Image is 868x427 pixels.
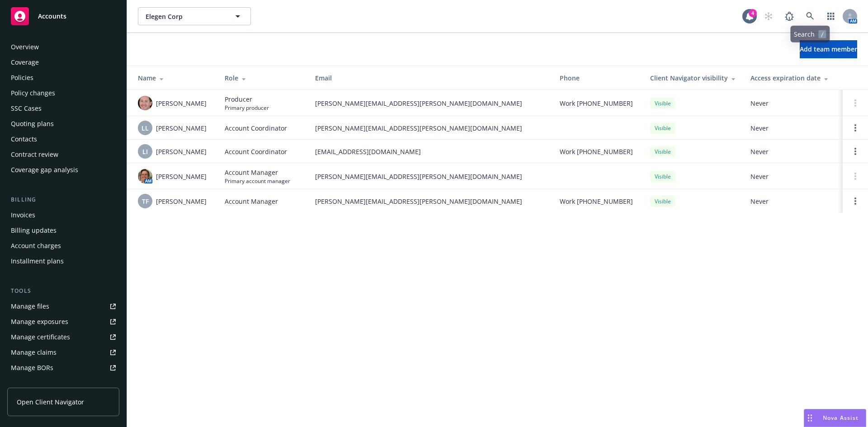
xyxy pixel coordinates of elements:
span: TF [142,197,149,206]
span: Primary producer [225,104,269,112]
div: SSC Cases [11,101,42,116]
a: Open options [850,196,861,206]
a: Manage certificates [7,330,119,344]
div: Visible [650,122,675,134]
span: Account Manager [225,168,290,177]
a: Manage files [7,299,119,314]
div: Manage claims [11,345,57,360]
div: Installment plans [11,254,64,268]
span: LI [142,147,148,156]
button: Nova Assist [804,409,866,427]
a: Open options [850,122,861,133]
span: Account Coordinator [225,147,287,156]
span: LL [142,123,149,133]
span: Account Manager [225,197,278,206]
div: Coverage gap analysis [11,163,78,177]
a: Contacts [7,132,119,146]
div: Visible [650,171,675,182]
a: Quoting plans [7,117,119,131]
span: Never [750,123,835,133]
div: Contacts [11,132,37,146]
span: Never [750,197,835,206]
div: Quoting plans [11,117,54,131]
div: Name [138,73,210,83]
span: Producer [225,94,269,104]
span: [PERSON_NAME] [156,123,207,133]
a: Accounts [7,4,119,29]
a: SSC Cases [7,101,119,116]
div: Billing [7,195,119,204]
div: Billing updates [11,223,57,238]
a: Search [801,7,819,25]
div: Manage BORs [11,361,53,375]
span: Work [PHONE_NUMBER] [560,99,633,108]
div: Invoices [11,208,35,222]
a: Contract review [7,147,119,162]
span: Account Coordinator [225,123,287,133]
span: Never [750,99,835,108]
div: Access expiration date [750,73,835,83]
span: Work [PHONE_NUMBER] [560,147,633,156]
div: Email [315,73,545,83]
div: Drag to move [804,409,816,427]
span: Never [750,172,835,181]
a: Policy changes [7,86,119,100]
a: Invoices [7,208,119,222]
div: Summary of insurance [11,376,80,390]
img: photo [138,169,152,183]
div: Visible [650,146,675,157]
div: Manage certificates [11,330,70,344]
span: [PERSON_NAME] [156,99,207,108]
div: Contract review [11,147,58,162]
a: Billing updates [7,223,119,238]
span: Primary account manager [225,177,290,185]
div: Visible [650,196,675,207]
div: Tools [7,286,119,296]
div: Role [225,73,301,83]
span: Open Client Navigator [17,397,84,407]
div: Manage files [11,299,49,314]
div: Policies [11,70,33,85]
div: 4 [749,9,757,17]
button: Add team member [800,40,857,58]
a: Report a Bug [780,7,798,25]
a: Coverage [7,55,119,70]
span: Nova Assist [823,414,859,422]
a: Installment plans [7,254,119,268]
a: Start snowing [759,7,778,25]
a: Switch app [822,7,840,25]
div: Overview [11,40,39,54]
span: Elegen Corp [146,12,224,21]
span: Never [750,147,835,156]
span: Accounts [38,13,66,20]
span: [PERSON_NAME] [156,172,207,181]
img: photo [138,96,152,110]
div: Account charges [11,239,61,253]
div: Client Navigator visibility [650,73,736,83]
span: [PERSON_NAME][EMAIL_ADDRESS][PERSON_NAME][DOMAIN_NAME] [315,172,545,181]
a: Summary of insurance [7,376,119,390]
a: Overview [7,40,119,54]
span: [PERSON_NAME] [156,147,207,156]
div: Phone [560,73,636,83]
div: Manage exposures [11,314,68,329]
a: Policies [7,70,119,85]
span: [EMAIL_ADDRESS][DOMAIN_NAME] [315,147,545,156]
span: Work [PHONE_NUMBER] [560,197,633,206]
a: Manage BORs [7,361,119,375]
span: [PERSON_NAME] [156,197,207,206]
span: [PERSON_NAME][EMAIL_ADDRESS][PERSON_NAME][DOMAIN_NAME] [315,99,545,108]
a: Manage claims [7,345,119,360]
button: Elegen Corp [138,7,251,25]
div: Policy changes [11,86,55,100]
span: [PERSON_NAME][EMAIL_ADDRESS][PERSON_NAME][DOMAIN_NAME] [315,197,545,206]
a: Open options [850,146,861,157]
span: Add team member [800,45,857,53]
div: Visible [650,98,675,109]
a: Manage exposures [7,314,119,329]
span: [PERSON_NAME][EMAIL_ADDRESS][PERSON_NAME][DOMAIN_NAME] [315,123,545,133]
a: Coverage gap analysis [7,163,119,177]
div: Coverage [11,55,39,70]
a: Account charges [7,239,119,253]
